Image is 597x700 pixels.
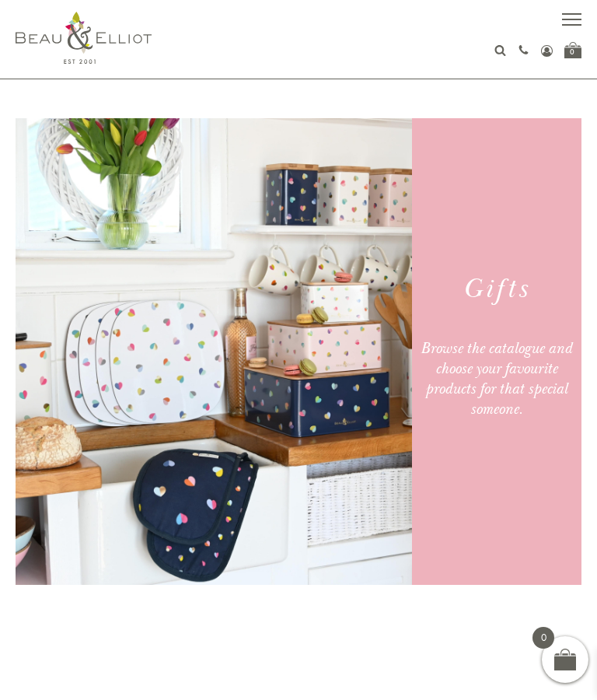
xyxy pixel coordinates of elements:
[564,42,581,58] a: 0
[421,338,574,419] div: Browse the catalogue and choose your favourite products for that special someone.
[16,12,152,64] img: logo
[16,118,412,585] img: Confetti Home Collection Range of Kitchen Items including Bread Bin
[421,271,574,307] h1: Gifts
[532,627,554,649] span: 0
